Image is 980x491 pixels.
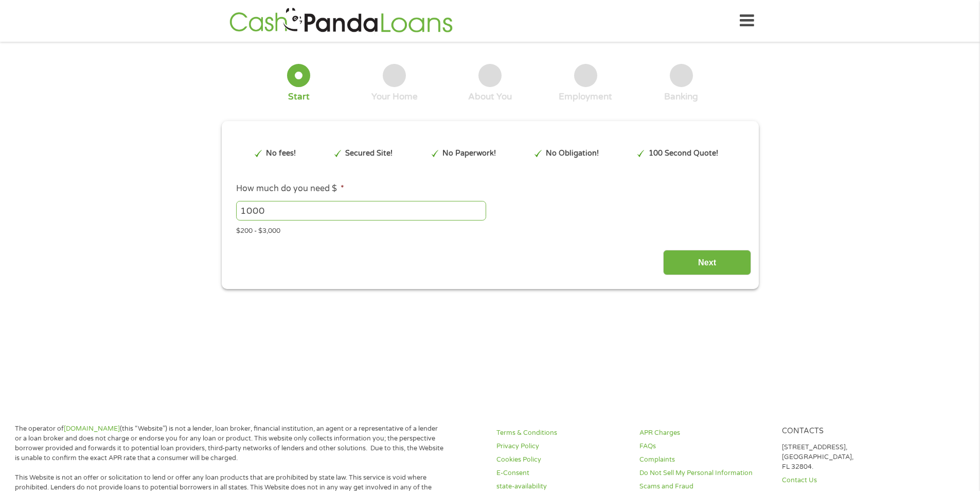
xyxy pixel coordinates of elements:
[649,148,718,159] p: 100 Second Quote!
[639,455,770,465] a: Complaints
[639,428,770,438] a: APR Charges
[639,468,770,478] a: Do Not Sell My Personal Information
[496,428,627,438] a: Terms & Conditions
[15,424,444,463] p: The operator of (this “Website”) is not a lender, loan broker, financial institution, an agent or...
[782,427,913,436] h4: Contacts
[782,476,913,485] a: Contact Us
[442,148,496,159] p: No Paperwork!
[639,442,770,451] a: FAQs
[345,148,393,159] p: Secured Site!
[236,223,743,236] div: $200 - $3,000
[236,183,344,194] label: How much do you need $
[664,91,698,103] div: Banking
[226,6,456,36] img: GetLoanNow Logo
[371,91,418,103] div: Your Home
[496,468,627,478] a: E-Consent
[559,91,612,103] div: Employment
[496,455,627,465] a: Cookies Policy
[496,442,627,451] a: Privacy Policy
[468,91,512,103] div: About You
[288,91,310,103] div: Start
[782,443,913,472] p: [STREET_ADDRESS], [GEOGRAPHIC_DATA], FL 32804.
[64,425,120,433] a: [DOMAIN_NAME]
[663,250,751,275] input: Next
[546,148,599,159] p: No Obligation!
[266,148,296,159] p: No fees!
